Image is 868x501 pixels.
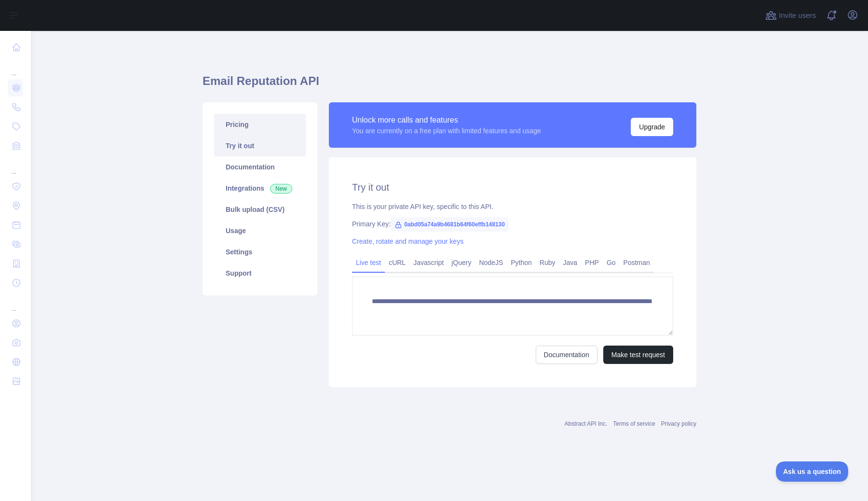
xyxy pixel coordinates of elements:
a: Abstract API Inc. [565,420,608,427]
a: Bulk upload (CSV) [214,199,306,220]
a: Python [507,255,536,270]
span: Invite users [779,10,816,21]
span: 0abd05a74a9b4681b64f60effb148130 [391,217,509,232]
div: Unlock more calls and features [352,114,541,126]
a: Settings [214,241,306,263]
h2: Try it out [352,181,673,194]
a: Documentation [536,346,597,364]
div: Primary Key: [352,219,673,229]
a: Documentation [214,156,306,178]
a: Ruby [536,255,559,270]
a: Try it out [214,135,306,156]
a: cURL [385,255,409,270]
a: Integrations New [214,178,306,199]
a: Java [559,255,582,270]
a: NodeJS [475,255,507,270]
iframe: Toggle Customer Support [776,461,849,482]
a: Terms of service [613,420,655,427]
a: Privacy policy [661,420,696,427]
span: New [270,184,292,194]
a: Pricing [214,114,306,135]
a: Live test [352,255,385,270]
div: You are currently on a free plan with limited features and usage [352,126,541,136]
a: Support [214,263,306,284]
button: Make test request [603,346,673,364]
div: ... [8,58,23,77]
div: This is your private API key, specific to this API. [352,202,673,211]
a: jQuery [448,255,475,270]
a: Create, rotate and manage your keys [352,237,463,245]
a: Usage [214,220,306,241]
div: ... [8,156,23,176]
button: Upgrade [631,118,673,136]
button: Invite users [763,8,818,23]
div: ... [8,293,23,313]
a: Go [603,255,620,270]
a: PHP [581,255,603,270]
a: Javascript [409,255,448,270]
h1: Email Reputation API [203,73,696,97]
a: Postman [620,255,654,270]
